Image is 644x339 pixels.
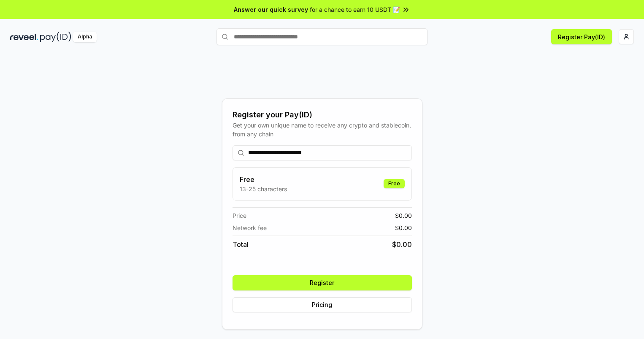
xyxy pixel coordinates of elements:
[233,121,412,138] div: Get your own unique name to receive any crypto and stablecoin, from any chain
[240,174,287,184] h3: Free
[551,29,612,44] button: Register Pay(ID)
[233,297,412,312] button: Pricing
[73,32,97,42] div: Alpha
[240,184,287,193] p: 13-25 characters
[234,5,308,14] span: Answer our quick survey
[395,211,412,220] span: $ 0.00
[233,239,249,250] span: Total
[233,223,267,232] span: Network fee
[10,32,38,42] img: reveel_dark
[395,223,412,232] span: $ 0.00
[233,211,246,220] span: Price
[40,32,71,42] img: pay_id
[392,239,412,250] span: $ 0.00
[384,179,405,188] div: Free
[233,109,412,121] div: Register your Pay(ID)
[233,275,412,290] button: Register
[310,5,400,14] span: for a chance to earn 10 USDT 📝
